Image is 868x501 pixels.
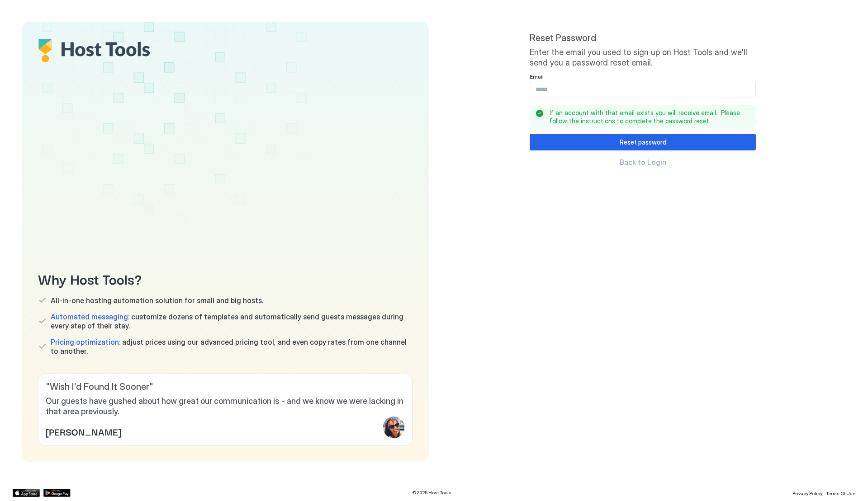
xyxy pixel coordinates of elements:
[38,268,413,289] span: Why Host Tools?
[13,489,40,497] a: App Store
[792,491,822,496] span: Privacy Policy
[530,158,756,167] a: Back to Login
[530,73,544,80] span: Email
[826,491,855,496] span: Terms Of Use
[620,158,666,167] span: Back to Login
[51,296,263,305] span: All-in-one hosting automation solution for small and big hosts.
[550,109,745,125] span: If an account with that email exists you will receive email. Please follow the instructions to co...
[530,82,755,98] input: Input Field
[383,417,405,438] div: profile
[530,33,756,44] span: Reset Password
[51,312,413,330] span: customize dozens of templates and automatically send guests messages during every step of their s...
[530,134,756,150] button: Reset password
[46,396,405,417] span: Our guests have gushed about how great our communication is - and we know we were lacking in that...
[792,488,822,497] a: Privacy Policy
[826,488,855,497] a: Terms Of Use
[620,137,666,147] div: Reset password
[51,337,120,346] span: Pricing optimization:
[51,337,413,356] span: adjust prices using our advanced pricing tool, and even copy rates from one channel to another.
[9,470,31,492] iframe: Intercom live chat
[412,490,451,496] span: © 2025 Host Tools
[530,47,756,68] span: Enter the email you used to sign up on Host Tools and we'll send you a password reset email.
[46,381,405,393] span: " Wish I'd Found It Sooner "
[43,489,71,497] a: Google Play Store
[46,425,121,438] span: [PERSON_NAME]
[51,312,129,321] span: Automated messaging:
